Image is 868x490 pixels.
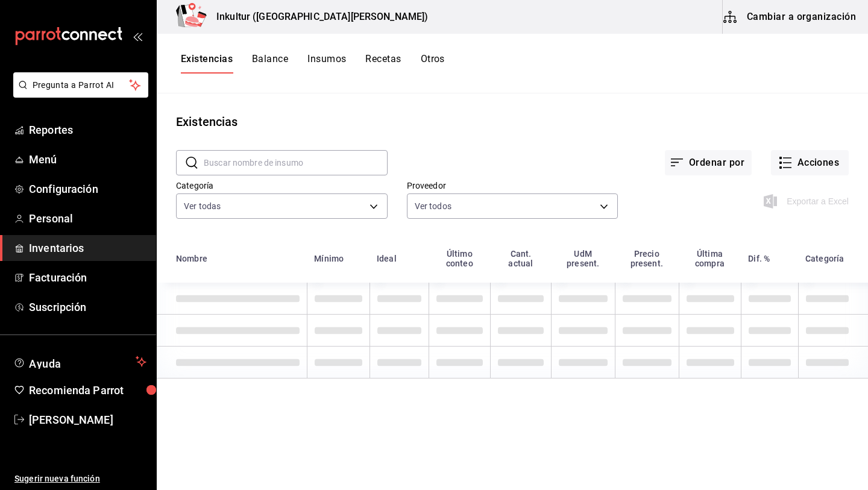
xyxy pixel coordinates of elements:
[29,151,146,168] span: Menú
[14,473,146,485] span: Sugerir nueva función
[365,53,401,74] button: Recetas
[558,249,608,268] div: UdM present.
[176,181,388,190] label: Categoría
[29,382,146,398] span: Recomienda Parrot
[252,53,288,74] button: Balance
[686,249,734,268] div: Última compra
[622,249,671,268] div: Precio present.
[771,150,849,175] button: Acciones
[181,53,233,74] button: Existencias
[204,151,388,175] input: Buscar nombre de insumo
[29,210,146,227] span: Personal
[29,269,146,286] span: Facturación
[181,53,445,74] div: navigation tabs
[184,200,221,212] span: Ver todas
[421,53,445,74] button: Otros
[29,181,146,197] span: Configuración
[8,87,148,100] a: Pregunta a Parrot AI
[307,53,346,74] button: Insumos
[407,181,618,190] label: Proveedor
[33,79,130,92] span: Pregunta a Parrot AI
[13,72,148,98] button: Pregunta a Parrot AI
[29,122,146,138] span: Reportes
[665,150,752,175] button: Ordenar por
[29,240,146,256] span: Inventarios
[377,254,397,263] div: Ideal
[176,254,207,263] div: Nombre
[29,412,146,428] span: [PERSON_NAME]
[133,31,142,41] button: open_drawer_menu
[314,254,344,263] div: Mínimo
[207,10,428,24] h3: Inkultur ([GEOGRAPHIC_DATA][PERSON_NAME])
[415,200,451,212] span: Ver todos
[29,299,146,315] span: Suscripción
[436,249,483,268] div: Último conteo
[805,254,844,263] div: Categoría
[176,113,237,131] div: Existencias
[497,249,544,268] div: Cant. actual
[29,354,131,369] span: Ayuda
[748,254,770,263] div: Dif. %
